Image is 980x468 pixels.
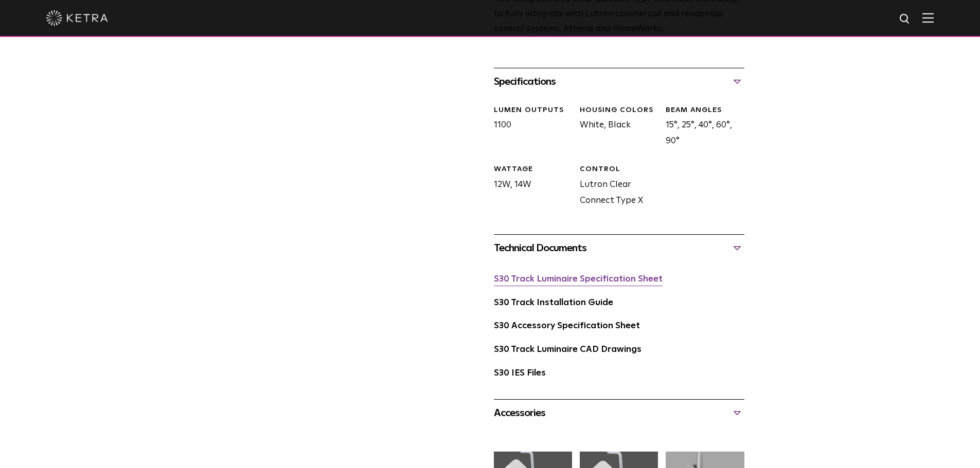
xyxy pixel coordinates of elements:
div: Technical Documents [494,240,744,256]
a: S30 IES Files [494,369,546,378]
div: HOUSING COLORS [580,105,658,116]
div: CONTROL [580,164,658,175]
img: search icon [899,13,912,26]
div: Accessories [494,405,744,421]
img: Hamburger%20Nav.svg [922,13,934,23]
a: S30 Track Installation Guide [494,298,613,307]
div: 15°, 25°, 40°, 60°, 90° [658,105,744,149]
a: S30 Accessory Specification Sheet [494,322,640,330]
div: WATTAGE [494,164,572,175]
div: BEAM ANGLES [666,105,744,116]
div: 12W, 14W [486,164,572,209]
div: LUMEN OUTPUTS [494,105,572,116]
div: 1100 [486,105,572,149]
div: Specifications [494,73,744,90]
img: ketra-logo-2019-white [46,10,108,26]
a: S30 Track Luminaire CAD Drawings [494,345,642,354]
a: S30 Track Luminaire Specification Sheet [494,275,663,284]
div: Lutron Clear Connect Type X [572,164,658,209]
div: White, Black [572,105,658,149]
